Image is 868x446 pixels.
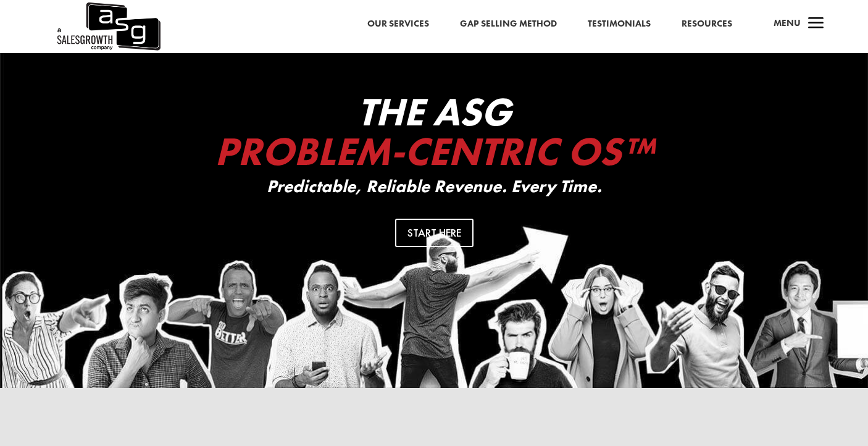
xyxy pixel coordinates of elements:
[588,16,651,32] a: Testimonials
[460,16,557,32] a: Gap Selling Method
[367,16,429,32] a: Our Services
[395,219,474,246] a: Start Here
[187,92,681,177] h2: The ASG
[187,177,681,196] p: Predictable, Reliable Revenue. Every Time.
[215,126,653,177] span: Problem-Centric OS™
[682,16,732,32] a: Resources
[774,17,801,29] span: Menu
[804,12,828,36] span: a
